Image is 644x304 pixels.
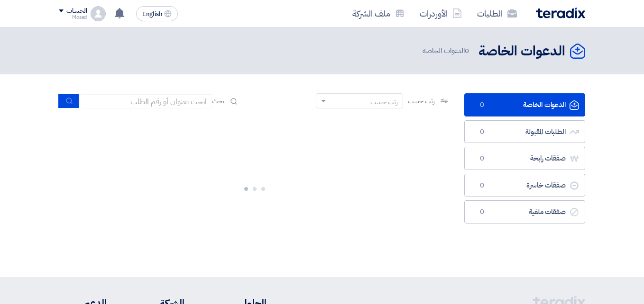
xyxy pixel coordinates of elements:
span: الدعوات الخاصة [423,45,471,56]
span: 0 [476,181,488,190]
div: الحساب [66,7,87,15]
h2: الدعوات الخاصة [478,42,565,61]
span: 0 [476,154,488,163]
span: English [142,11,162,18]
span: بحث [212,96,224,106]
span: 0 [476,127,488,137]
div: Mosad [59,15,87,20]
a: ملف الشركة [345,2,412,25]
span: رتب حسب [408,96,435,106]
a: الطلبات [469,2,524,25]
img: Teradix logo [536,8,585,18]
a: صفقات خاسرة0 [464,174,585,197]
span: 0 [476,100,488,110]
a: الطلبات المقبولة0 [464,120,585,143]
div: رتب حسب [370,97,398,107]
button: English [136,6,178,21]
a: الدعوات الخاصة0 [464,93,585,116]
img: profile_test.png [91,6,106,21]
a: صفقات رابحة0 [464,147,585,170]
input: ابحث بعنوان أو رقم الطلب [79,94,212,108]
a: صفقات ملغية0 [464,200,585,224]
span: 0 [476,207,488,217]
span: 0 [465,45,469,56]
a: الأوردرات [412,2,469,25]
